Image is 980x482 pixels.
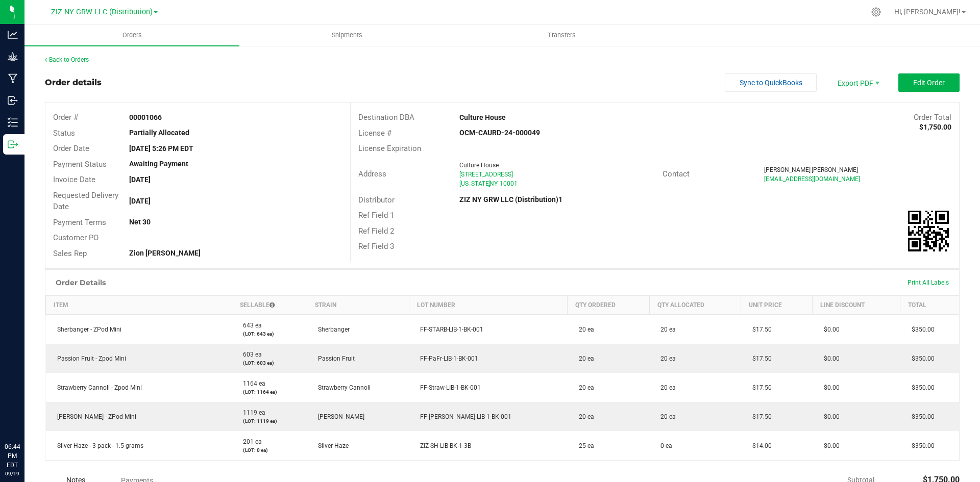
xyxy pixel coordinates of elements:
span: $350.00 [906,442,935,449]
span: Destination DBA [358,113,414,122]
th: Qty Ordered [568,296,649,315]
span: 20 ea [655,326,676,333]
span: 25 ea [574,442,594,449]
strong: [DATE] [129,197,151,205]
span: [PERSON_NAME] [764,166,811,173]
li: Export PDF [827,73,888,92]
span: $17.50 [747,384,772,391]
span: 20 ea [574,384,594,391]
p: (LOT: 1119 ea) [238,417,301,425]
th: Item [46,296,232,315]
strong: OCM-CAURD-24-000049 [459,129,540,137]
span: FF-STARB-LIB-1-BK-001 [415,326,483,333]
inline-svg: Manufacturing [8,73,18,84]
span: Customer PO [53,233,99,242]
th: Line Discount [813,296,900,315]
span: [US_STATE] [459,180,491,187]
span: $0.00 [819,355,840,362]
inline-svg: Outbound [8,139,18,149]
th: Lot Number [409,296,568,315]
span: Ref Field 2 [358,226,394,236]
span: Ref Field 1 [358,211,394,220]
span: ZIZ NY GRW LLC (Distribution) [51,8,153,16]
inline-svg: Analytics [8,30,18,40]
span: Shipments [318,31,376,40]
span: [STREET_ADDRESS] [459,171,513,178]
span: NY [489,180,498,187]
th: Unit Price [741,296,813,315]
span: Payment Status [53,160,107,169]
th: Qty Allocated [649,296,741,315]
span: Distributor [358,195,395,205]
inline-svg: Inventory [8,117,18,128]
a: Transfers [454,24,669,46]
span: 20 ea [574,413,594,420]
div: Order details [45,77,102,89]
span: Sherbanger - ZPod Mini [52,326,121,333]
span: Order Total [914,113,951,122]
p: 09/19 [5,470,20,477]
span: Strawberry Cannoli [313,384,371,391]
span: Contact [663,169,690,179]
strong: Zion [PERSON_NAME] [129,249,201,257]
inline-svg: Inbound [8,95,18,106]
span: [PERSON_NAME] [812,166,858,173]
span: FF-PaFr-LIB-1-BK-001 [415,355,478,362]
span: 20 ea [574,355,594,362]
img: Scan me! [908,211,949,251]
span: FF-Straw-LIB-1-BK-001 [415,384,481,391]
span: $17.50 [747,326,772,333]
span: [PERSON_NAME] - ZPod Mini [52,413,136,420]
strong: ZIZ NY GRW LLC (Distribution)1 [459,195,562,204]
strong: Net 30 [129,218,151,226]
strong: $1,750.00 [919,123,951,131]
span: Sync to QuickBooks [740,79,802,87]
span: $350.00 [906,384,935,391]
strong: 00001066 [129,113,162,121]
span: $0.00 [819,413,840,420]
qrcode: 00001066 [908,211,949,251]
a: Orders [24,24,239,46]
span: Sales Rep [53,249,87,258]
p: 06:44 PM EDT [5,442,20,470]
span: Sherbanger [313,326,350,333]
span: 20 ea [655,413,676,420]
span: 0 ea [655,442,672,449]
span: Passion Fruit [313,355,355,362]
span: Order Date [53,144,89,153]
span: $17.50 [747,413,772,420]
span: Print All Labels [908,279,949,286]
span: Passion Fruit - Zpod Mini [52,355,126,362]
span: Edit Order [913,79,945,87]
span: $350.00 [906,326,935,333]
div: Manage settings [870,7,883,17]
span: Orders [109,31,156,40]
strong: [DATE] [129,175,151,184]
span: Strawberry Cannoli - Zpod Mini [52,384,142,391]
span: 20 ea [574,326,594,333]
span: Address [358,169,386,179]
strong: Culture House [459,113,506,121]
button: Edit Order [898,73,960,92]
p: (LOT: 1164 ea) [238,388,301,396]
span: 1164 ea [238,380,265,387]
span: Culture House [459,162,499,169]
span: [EMAIL_ADDRESS][DOMAIN_NAME] [764,175,860,183]
span: Hi, [PERSON_NAME]! [894,8,961,16]
span: 643 ea [238,322,262,329]
span: $0.00 [819,384,840,391]
a: Shipments [239,24,454,46]
span: 20 ea [655,355,676,362]
span: Payment Terms [53,218,106,227]
span: Status [53,129,75,138]
span: 20 ea [655,384,676,391]
p: (LOT: 603 ea) [238,359,301,367]
span: License Expiration [358,144,421,153]
span: 201 ea [238,438,262,445]
span: 10001 [500,180,518,187]
strong: Awaiting Payment [129,160,188,168]
span: $350.00 [906,413,935,420]
a: Back to Orders [45,56,89,63]
span: $0.00 [819,442,840,449]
